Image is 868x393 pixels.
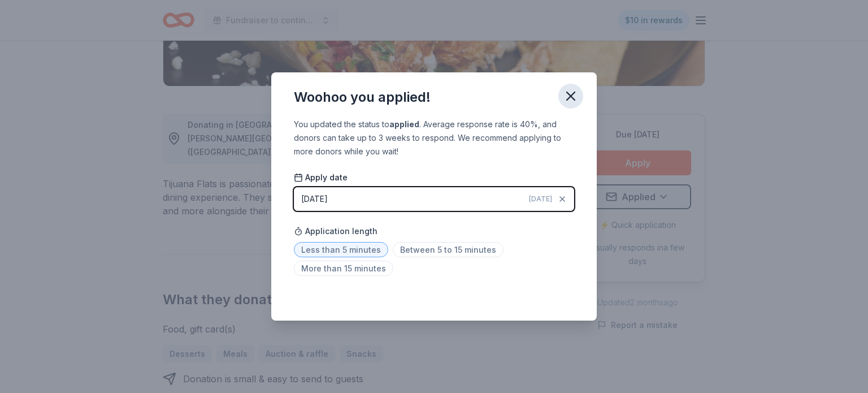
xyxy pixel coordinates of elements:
[294,261,393,276] span: More than 15 minutes
[389,119,419,129] b: applied
[294,224,377,238] span: Application length
[294,172,348,183] span: Apply date
[393,242,504,257] span: Between 5 to 15 minutes
[529,195,552,204] span: [DATE]
[301,192,328,206] div: [DATE]
[294,187,574,211] button: [DATE][DATE]
[294,88,431,106] div: Woohoo you applied!
[294,242,388,257] span: Less than 5 minutes
[294,118,574,158] div: You updated the status to . Average response rate is 40%, and donors can take up to 3 weeks to re...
